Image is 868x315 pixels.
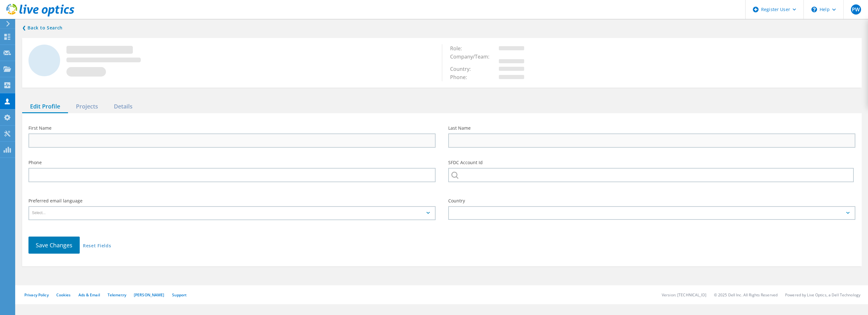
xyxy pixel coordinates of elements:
[811,7,817,12] svg: \n
[6,13,74,18] a: Live Optics Dashboard
[450,65,477,72] span: Country:
[28,199,436,203] label: Preferred email language
[28,160,436,165] label: Phone
[36,241,72,249] span: Save Changes
[22,100,68,113] div: Edit Profile
[68,100,106,113] div: Projects
[108,292,126,298] a: Telemetry
[450,45,468,52] span: Role:
[448,126,855,130] label: Last Name
[28,237,80,254] button: Save Changes
[24,292,49,298] a: Privacy Policy
[785,292,860,298] li: Powered by Live Optics, a Dell Technology
[106,100,140,113] div: Details
[852,7,860,12] span: PW
[22,24,63,32] a: Back to search
[714,292,778,298] li: © 2025 Dell Inc. All Rights Reserved
[662,292,706,298] li: Version: [TECHNICAL_ID]
[448,199,855,203] label: Country
[448,160,855,165] label: SFDC Account Id
[28,126,436,130] label: First Name
[450,74,473,81] span: Phone:
[78,292,100,298] a: Ads & Email
[134,292,164,298] a: [PERSON_NAME]
[172,292,187,298] a: Support
[83,244,111,249] a: Reset Fields
[450,53,496,60] span: Company/Team:
[56,292,71,298] a: Cookies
